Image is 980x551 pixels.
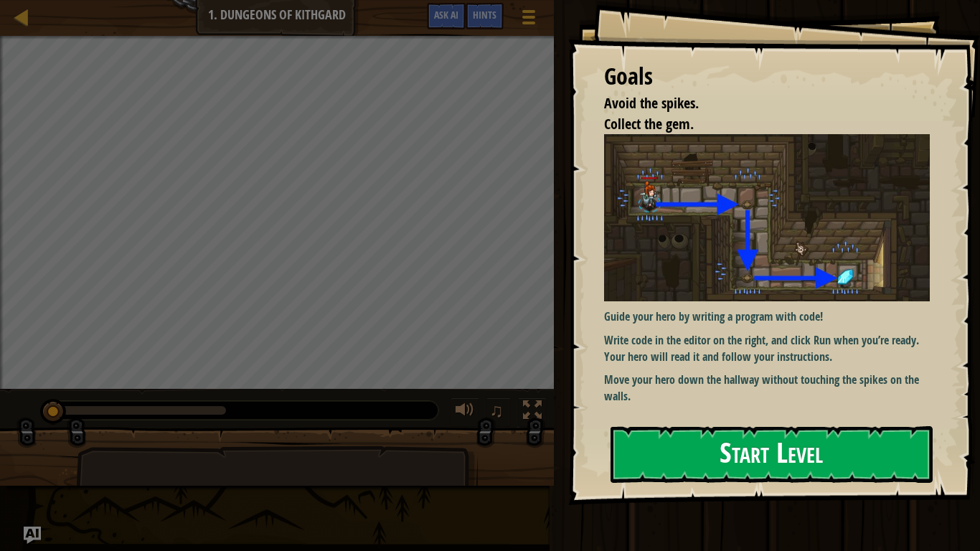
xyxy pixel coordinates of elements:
[611,426,933,483] button: Start Level
[486,397,511,427] button: ♫
[24,527,41,544] button: Ask AI
[604,332,930,365] p: Write code in the editor on the right, and click Run when you’re ready. Your hero will read it an...
[489,400,504,421] span: ♫
[511,3,547,37] button: Show game menu
[451,397,479,427] button: Adjust volume
[604,93,699,113] span: Avoid the spikes.
[604,372,930,405] p: Move your hero down the hallway without touching the spikes on the walls.
[604,60,930,93] div: Goals
[586,114,926,135] li: Collect the gem.
[604,114,694,133] span: Collect the gem.
[473,8,496,22] span: Hints
[586,93,926,114] li: Avoid the spikes.
[434,8,458,22] span: Ask AI
[427,3,466,29] button: Ask AI
[604,134,930,301] img: Dungeons of kithgard
[604,309,930,325] p: Guide your hero by writing a program with code!
[518,397,547,427] button: Toggle fullscreen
